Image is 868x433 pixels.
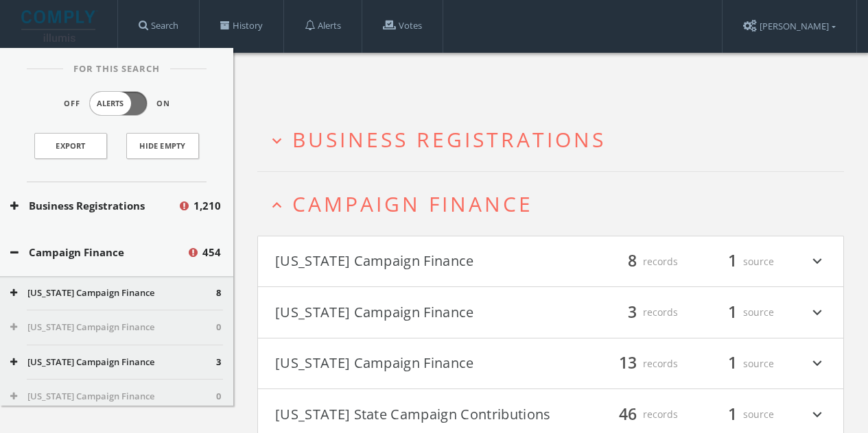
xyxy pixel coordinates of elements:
button: [US_STATE] Campaign Finance [10,356,216,369]
button: [US_STATE] State Campaign Contributions [275,403,551,426]
span: 1,210 [193,198,221,214]
span: Campaign Finance [292,190,533,218]
div: records [596,301,678,324]
button: [US_STATE] Campaign Finance [275,352,551,375]
button: [US_STATE] Campaign Finance [275,301,551,324]
button: expand_moreBusiness Registrations [268,128,844,151]
button: Hide Empty [126,133,199,159]
i: expand_more [808,403,826,426]
img: illumis [21,10,98,42]
span: 454 [202,245,221,260]
span: 8 [622,249,643,273]
span: 13 [613,351,643,375]
div: source [692,403,774,426]
i: expand_more [808,352,826,375]
span: 0 [216,321,221,334]
button: [US_STATE] Campaign Finance [10,390,216,404]
span: Off [64,98,80,110]
i: expand_less [268,196,286,214]
span: 3 [216,356,221,369]
span: On [156,98,170,110]
button: [US_STATE] Campaign Finance [275,250,551,273]
span: 1 [722,402,743,426]
i: expand_more [808,301,826,324]
button: Campaign Finance [10,245,187,260]
div: records [596,250,678,273]
div: source [692,352,774,375]
span: Business Registrations [292,125,606,153]
div: records [596,352,678,375]
button: [US_STATE] Campaign Finance [10,286,216,300]
span: 46 [613,402,643,426]
span: 8 [216,286,221,300]
button: [US_STATE] Campaign Finance [10,321,216,334]
span: 1 [722,351,743,375]
button: expand_lessCampaign Finance [268,193,844,215]
span: 1 [722,249,743,273]
span: 3 [622,300,643,324]
button: Business Registrations [10,198,178,214]
span: For This Search [63,62,170,76]
span: 0 [216,390,221,404]
div: source [692,301,774,324]
span: 1 [722,300,743,324]
i: expand_more [808,250,826,273]
div: records [596,403,678,426]
div: source [692,250,774,273]
a: Export [34,133,107,159]
i: expand_more [268,132,286,150]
